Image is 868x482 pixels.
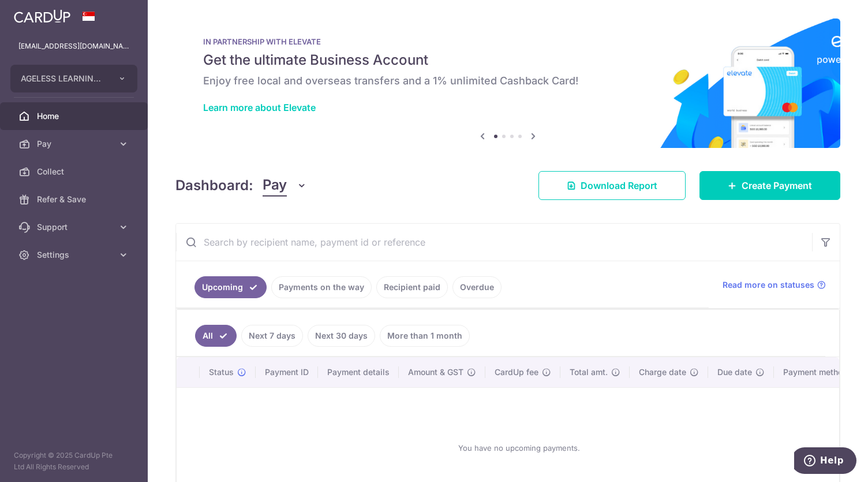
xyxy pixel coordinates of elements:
p: IN PARTNERSHIP WITH ELEVATE [203,37,813,46]
h4: Dashboard: [175,175,253,196]
span: Pay [37,138,113,150]
a: Download Report [538,171,686,200]
p: [EMAIL_ADDRESS][DOMAIN_NAME] [18,40,129,52]
span: Due date [717,366,752,378]
th: Payment method [774,357,862,387]
th: Payment details [318,357,399,387]
a: Learn more about Elevate [203,102,316,113]
span: CardUp fee [495,366,538,378]
a: Create Payment [699,171,840,200]
iframe: Opens a widget where you can find more information [794,447,856,476]
a: All [195,325,237,347]
span: Read more on statuses [723,279,814,291]
button: Pay [263,175,307,196]
img: CardUp [14,9,70,23]
span: Download Report [581,179,657,192]
span: Status [209,366,234,378]
span: Home [37,110,113,122]
img: Renovation banner [175,18,840,148]
h5: Get the ultimate Business Account [203,51,813,69]
a: Recipient paid [376,276,448,298]
span: Amount & GST [408,366,463,378]
h6: Enjoy free local and overseas transfers and a 1% unlimited Cashback Card! [203,74,813,88]
span: Create Payment [742,179,812,192]
th: Payment ID [256,357,318,387]
a: Next 7 days [241,325,303,347]
a: Overdue [452,276,502,298]
a: Payments on the way [271,276,372,298]
a: More than 1 month [380,325,470,347]
a: Read more on statuses [723,279,826,291]
span: Refer & Save [37,194,113,205]
input: Search by recipient name, payment id or reference [176,224,812,261]
span: Support [37,221,113,233]
a: Next 30 days [308,325,375,347]
span: Charge date [639,366,686,378]
span: Settings [37,249,113,261]
span: Collect [37,166,113,177]
button: AGELESS LEARNING SINGAPORE PTE. LTD. [10,65,137,92]
span: AGELESS LEARNING SINGAPORE PTE. LTD. [21,73,106,84]
a: Upcoming [194,276,267,298]
span: Total amt. [570,366,608,378]
span: Pay [263,175,287,196]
